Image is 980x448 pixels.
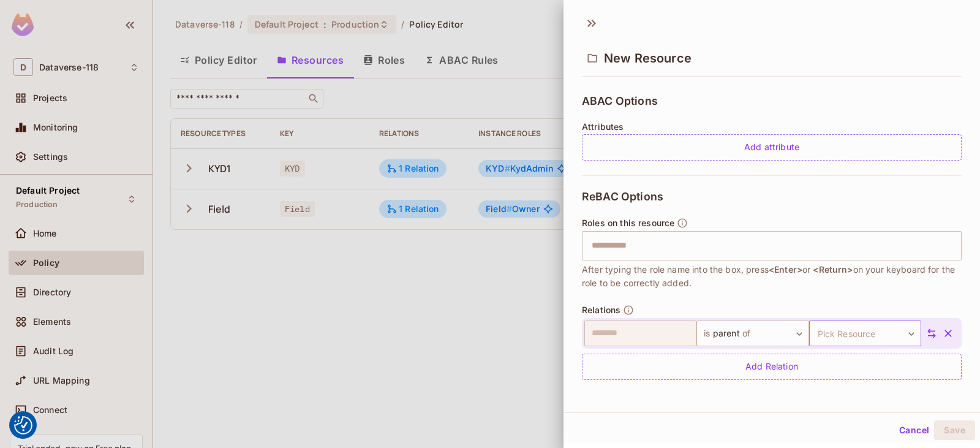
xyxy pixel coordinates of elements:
span: ABAC Options [582,95,658,107]
span: <Return> [813,264,853,275]
button: Consent Preferences [14,416,32,435]
button: Save [934,420,975,440]
div: Add attribute [582,134,962,161]
span: Roles on this resource [582,218,674,228]
span: ReBAC Options [582,191,663,203]
img: Revisit consent button [14,416,32,435]
button: Cancel [894,420,934,440]
span: New Resource [604,51,692,66]
span: <Enter> [769,264,802,275]
span: of [740,324,750,343]
span: is [704,324,712,343]
span: Relations [582,305,620,315]
div: parent [696,321,809,346]
span: Attributes [582,122,624,132]
div: Add Relation [582,354,962,380]
span: After typing the role name into the box, press or on your keyboard for the role to be correctly a... [582,263,962,290]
